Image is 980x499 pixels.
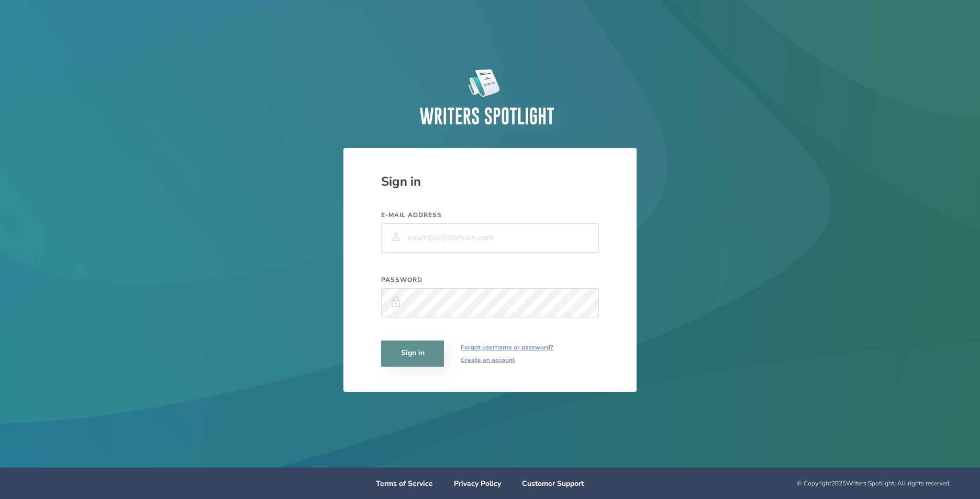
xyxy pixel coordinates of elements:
div: Sign in [381,173,599,190]
a: Customer Support [522,479,584,489]
a: Create an account [461,354,553,366]
button: Sign in [381,341,444,367]
a: Terms of Service [376,479,433,489]
a: Forgot username or password? [461,341,553,354]
div: © Copyright 2025 Writers Spotlight, All rights reserved. [637,479,951,487]
input: example@domain.com [381,223,599,253]
label: Password [381,276,599,284]
label: E-mail address [381,211,599,219]
a: Privacy Policy [454,479,501,489]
